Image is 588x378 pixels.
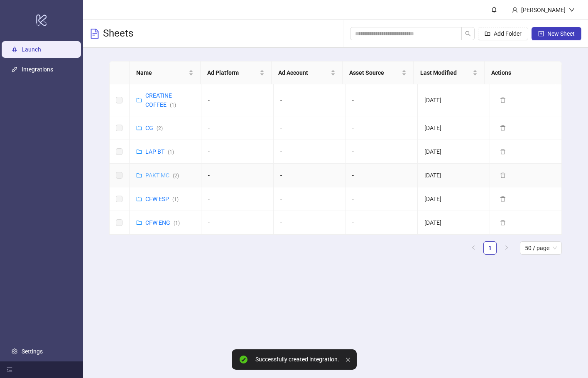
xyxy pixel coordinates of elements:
[345,211,418,235] td: -
[145,125,163,131] a: CG(2)
[255,356,339,363] div: Successfully created integration.
[201,187,274,211] td: -
[157,125,163,131] span: ( 2 )
[201,116,274,140] td: -
[343,61,414,84] th: Asset Source
[349,68,400,77] span: Asset Source
[484,242,496,254] a: 1
[504,245,509,250] span: right
[520,241,562,255] div: Page Size
[168,149,174,155] span: ( 1 )
[418,211,490,235] td: [DATE]
[145,92,176,108] a: CREATINE COFFEE(1)
[274,84,346,116] td: -
[538,31,544,37] span: plus-square
[500,172,506,178] span: delete
[345,164,418,187] td: -
[278,68,329,77] span: Ad Account
[500,220,506,226] span: delete
[483,241,497,255] li: 1
[201,84,274,116] td: -
[274,187,346,211] td: -
[7,367,12,373] span: menu-fold
[345,140,418,164] td: -
[491,7,497,12] span: bell
[418,116,490,140] td: [DATE]
[500,97,506,103] span: delete
[272,61,343,84] th: Ad Account
[22,348,43,355] a: Settings
[420,68,471,77] span: Last Modified
[465,31,471,37] span: search
[201,211,274,235] td: -
[170,102,176,108] span: ( 1 )
[500,241,513,255] button: right
[418,164,490,187] td: [DATE]
[103,27,133,40] h3: Sheets
[207,68,258,77] span: Ad Platform
[22,66,53,73] a: Integrations
[478,27,528,40] button: Add Folder
[547,30,575,37] span: New Sheet
[145,148,174,155] a: LAP BT(1)
[136,220,142,226] span: folder
[418,84,490,116] td: [DATE]
[525,242,557,254] span: 50 / page
[418,187,490,211] td: [DATE]
[172,196,179,202] span: ( 1 )
[145,196,179,202] a: CFW ESP(1)
[174,220,180,226] span: ( 1 )
[274,116,346,140] td: -
[173,173,179,179] span: ( 2 )
[136,172,142,178] span: folder
[500,241,513,255] li: Next Page
[274,164,346,187] td: -
[471,245,476,250] span: left
[512,7,518,13] span: user
[136,97,142,103] span: folder
[274,140,346,164] td: -
[485,61,556,84] th: Actions
[500,149,506,155] span: delete
[532,27,581,40] button: New Sheet
[201,61,272,84] th: Ad Platform
[22,46,41,53] a: Launch
[500,125,506,131] span: delete
[345,187,418,211] td: -
[145,219,180,226] a: CFW ENG(1)
[467,241,480,255] button: left
[345,84,418,116] td: -
[485,31,490,37] span: folder-add
[201,164,274,187] td: -
[418,140,490,164] td: [DATE]
[130,61,201,84] th: Name
[145,172,179,179] a: PAKT MC(2)
[518,5,569,15] div: [PERSON_NAME]
[201,140,274,164] td: -
[90,29,100,39] span: file-text
[414,61,485,84] th: Last Modified
[136,68,187,77] span: Name
[467,241,480,255] li: Previous Page
[345,116,418,140] td: -
[494,30,522,37] span: Add Folder
[136,149,142,155] span: folder
[274,211,346,235] td: -
[136,196,142,202] span: folder
[136,125,142,131] span: folder
[569,7,575,13] span: down
[500,196,506,202] span: delete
